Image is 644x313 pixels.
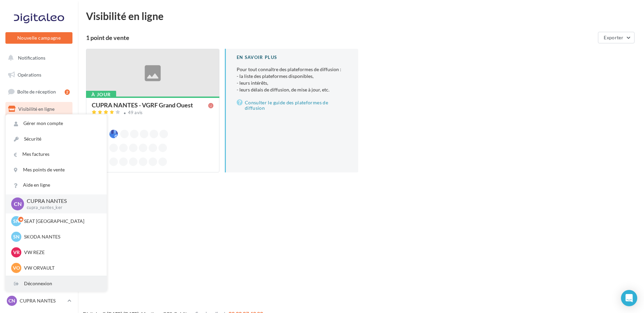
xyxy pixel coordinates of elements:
span: SN [13,233,20,240]
a: Visibilité en ligne [4,102,74,116]
a: Boîte de réception2 [4,84,74,99]
a: Médiathèque [4,169,74,184]
p: VW REZE [24,249,99,256]
p: SKODA NANTES [24,233,99,240]
div: Open Intercom Messenger [621,290,637,306]
p: VW ORVAULT [24,265,99,271]
button: Exporter [598,32,635,43]
p: CUPRA NANTES [20,297,65,304]
a: 49 avis [92,109,214,117]
span: Visibilité en ligne [18,106,55,112]
div: 2 [65,89,70,95]
span: VR [13,249,20,256]
div: CUPRA NANTES - VGRF Grand Ouest [92,102,193,108]
span: CN [14,200,22,208]
span: Boîte de réception [17,89,56,95]
div: Visibilité en ligne [86,11,636,21]
button: Nouvelle campagne [5,32,72,44]
a: CN CUPRA NANTES [5,294,72,307]
span: Opérations [18,72,41,78]
p: Pour tout connaître des plateformes de diffusion : [237,66,347,93]
div: Déconnexion [6,276,107,291]
span: VO [13,265,20,271]
span: Exporter [604,35,623,40]
span: CN [8,297,15,304]
a: Gérer mon compte [6,116,107,131]
a: Calendrier [4,186,74,200]
p: cupra_nantes_ker [27,205,96,211]
li: - leurs délais de diffusion, de mise à jour, etc. [237,86,347,93]
a: Mes points de vente [6,162,107,178]
a: Campagnes [4,135,74,150]
a: PLV et print personnalisable [4,203,74,223]
button: Notifications [4,51,71,65]
a: Sécurité [6,131,107,147]
a: SMS unitaire [4,119,74,133]
a: Campagnes DataOnDemand [4,226,74,246]
a: Aide en ligne [6,178,107,193]
li: - la liste des plateformes disponibles, [237,73,347,80]
p: CUPRA NANTES [27,197,96,205]
li: - leurs intérêts, [237,80,347,86]
a: Consulter le guide des plateformes de diffusion [237,99,347,112]
div: En savoir plus [237,54,347,61]
a: Opérations [4,68,74,82]
span: Notifications [18,55,45,61]
div: À jour [86,91,116,98]
a: Mes factures [6,147,107,162]
a: Contacts [4,152,74,167]
span: SN [13,218,20,225]
div: 1 point de vente [86,35,595,41]
div: 49 avis [128,110,143,115]
p: SEAT [GEOGRAPHIC_DATA] [24,218,99,225]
